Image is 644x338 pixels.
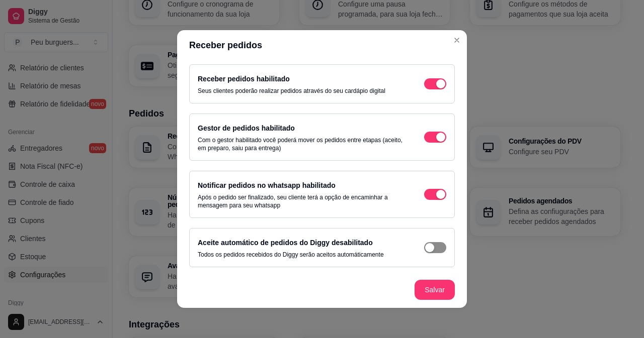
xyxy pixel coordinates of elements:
button: Close [449,32,465,48]
button: Salvar [415,280,455,300]
p: Todos os pedidos recebidos do Diggy serão aceitos automáticamente [198,251,384,259]
p: Seus clientes poderão realizar pedidos através do seu cardápio digital [198,87,385,95]
label: Notificar pedidos no whatsapp habilitado [198,181,336,189]
label: Aceite automático de pedidos do Diggy desabilitado [198,239,373,247]
label: Receber pedidos habilitado [198,75,290,83]
p: Após o pedido ser finalizado, seu cliente terá a opção de encaminhar a mensagem para seu whatsapp [198,193,404,209]
header: Receber pedidos [177,30,467,60]
label: Gestor de pedidos habilitado [198,124,295,132]
p: Com o gestor habilitado você poderá mover os pedidos entre etapas (aceito, em preparo, saiu para ... [198,136,404,152]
